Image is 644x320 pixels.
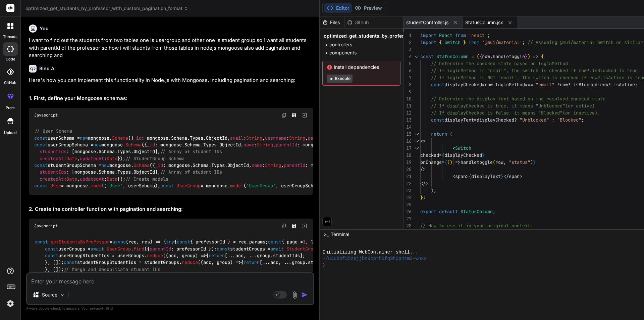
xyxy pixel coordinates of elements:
span: 'User' [107,183,123,189]
span: row [600,82,608,88]
span: getStudentsByProfessor [51,239,110,245]
span: ?. [608,82,613,88]
span: // Assuming @mui/material Switch or similar [528,39,643,45]
span: displayChecked [444,82,482,88]
div: 20 [404,166,412,173]
span: span [509,173,520,179]
span: row [482,53,490,59]
span: displayChecked [444,152,482,158]
span: ; [434,187,436,193]
span: < [452,145,455,151]
span: const [420,53,434,59]
span: = [474,117,477,123]
div: 1 [404,32,412,39]
span: Types [211,162,225,168]
p: i want to find out the students from two tables one is usergroup and other one is student group s... [29,37,313,59]
span: Types [203,142,217,148]
span: === [525,82,533,88]
span: { [479,53,482,59]
span: </> [420,180,428,186]
h2: 2. Create the controller function with pagination and searching: [29,205,313,213]
span: => [533,53,538,59]
span: </ [503,173,509,179]
span: default [439,209,458,215]
span: row [485,82,493,88]
span: handletoggle [493,53,525,59]
span: Date [107,155,117,162]
span: acc, group [203,260,230,266]
span: StatusColumn [461,209,493,215]
span: studentIds [40,169,66,175]
span: String [265,162,281,168]
div: 2 [404,39,412,46]
div: 28 [404,222,412,229]
span: { [442,152,444,158]
div: Click to collapse the range. [412,138,421,145]
span: Date [66,176,77,182]
span: Schema [171,135,187,141]
span: React [439,32,452,38]
span: Javascript [34,223,58,229]
div: 8 [404,81,412,88]
div: 3 [404,46,412,53]
span: const [177,239,190,245]
span: optimized_get_students_by_professor_with_custom_pagination_format [324,33,489,39]
span: // How to use it in your original context: [420,223,533,229]
div: 21 [404,173,412,180]
span: ? [557,82,560,88]
span: return [209,253,225,259]
span: // Array of student IDs [160,149,222,155]
div: 15 [404,131,412,138]
span: Types [190,135,203,141]
span: <> [420,138,426,144]
span: } [501,173,503,179]
span: ) [528,53,530,59]
span: = [471,53,474,59]
span: reduce [147,253,163,259]
span: const [268,239,281,245]
span: } [482,152,485,158]
span: name [244,142,254,148]
span: UserGroup [176,183,201,189]
span: const [431,82,444,88]
span: ( ) => [201,260,241,266]
span: _id [133,135,142,141]
div: 13 [404,117,412,124]
img: Open in Browser [302,223,308,229]
span: ObjectId [219,142,241,148]
span: await [91,246,104,252]
span: // Determine the checked state based on loginMetho [431,60,565,66]
span: (or active). [565,103,597,109]
span: from [469,39,479,45]
div: Github [344,19,372,26]
span: UserGroup [107,246,131,252]
span: . [493,82,495,88]
span: => [455,159,461,165]
span: await [270,246,284,252]
button: Execute [327,75,353,83]
div: 17 [404,145,412,152]
span: find [133,246,144,252]
span: new [93,142,101,148]
span: parentId [150,246,171,252]
span: _id [147,142,155,148]
span: async [112,239,126,245]
span: const [64,260,77,266]
button: Editor [324,3,352,13]
span: checked [420,152,439,158]
span: Schema [99,149,115,155]
img: Open in Browser [302,112,308,118]
span: ) [530,159,533,165]
button: Preview [352,3,385,13]
span: studentController.js [406,19,448,26]
span: createdAt [40,155,64,162]
div: 9 [404,88,412,95]
span: isBlocked [573,82,597,88]
span: Switch [455,145,471,151]
span: // If loginMethod is "email", the switch is checke [431,67,565,74]
p: Always double-check its answers. Your in Bind [26,305,314,312]
span: Javascript [34,112,58,118]
span: const [160,183,174,189]
span: model [230,183,244,189]
span: Schema [193,162,209,168]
